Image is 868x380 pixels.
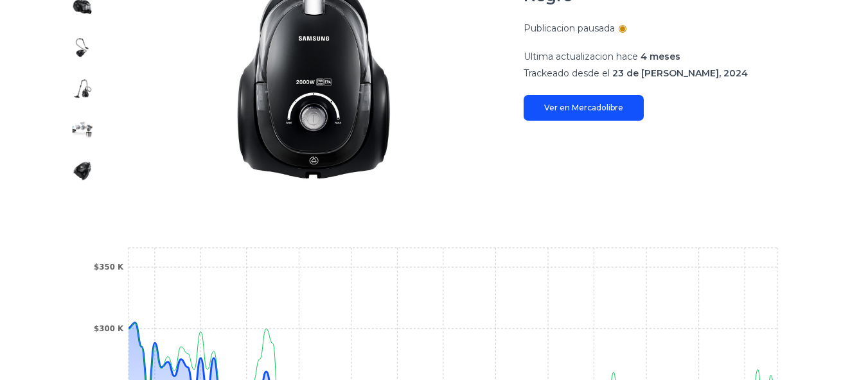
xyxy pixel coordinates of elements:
tspan: $350 K [94,263,124,272]
span: Trackeado desde el [524,67,610,79]
img: Aspiradora Samsung Sin Bolsa 2000 W Negra Vc20ccnmaeb Color Negro [72,78,93,99]
a: Ver en Mercadolibre [524,95,644,121]
tspan: $300 K [94,324,124,333]
span: 23 de [PERSON_NAME], 2024 [612,67,748,79]
span: 4 meses [641,51,680,62]
p: Publicacion pausada [524,22,615,35]
span: Ultima actualizacion hace [524,51,638,62]
img: Aspiradora Samsung Sin Bolsa 2000 W Negra Vc20ccnmaeb Color Negro [72,119,93,140]
img: Aspiradora Samsung Sin Bolsa 2000 W Negra Vc20ccnmaeb Color Negro [72,37,93,58]
img: Aspiradora Samsung Sin Bolsa 2000 W Negra Vc20ccnmaeb Color Negro [72,160,93,181]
